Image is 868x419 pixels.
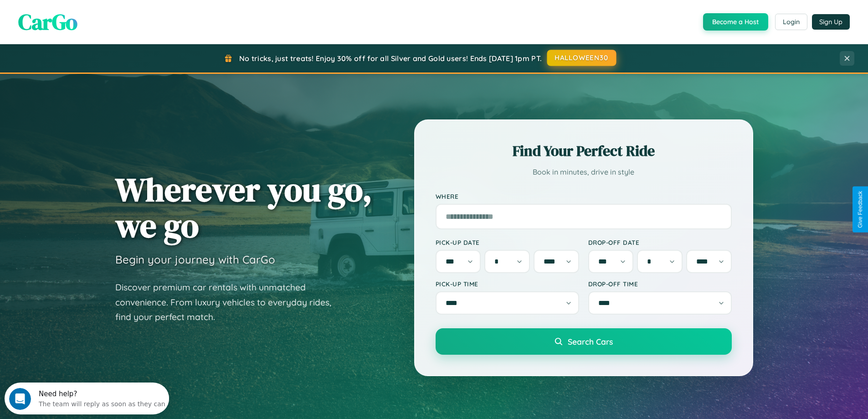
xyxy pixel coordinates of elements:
[436,238,579,246] label: Pick-up Date
[436,166,732,179] p: Book in minutes, drive in style
[436,280,579,288] label: Pick-up Time
[9,388,31,410] iframe: Intercom live chat
[568,336,613,347] span: Search Cars
[239,54,542,63] span: No tricks, just treats! Enjoy 30% off for all Silver and Gold users! Ends [DATE] 1pm PT.
[18,7,77,37] span: CarGo
[115,171,372,243] h1: Wherever you go, we go
[703,13,768,31] button: Become a Host
[115,280,343,325] p: Discover premium car rentals with unmatched convenience. From luxury vehicles to everyday rides, ...
[4,4,169,29] div: Open Intercom Messenger
[436,192,732,200] label: Where
[5,383,169,414] iframe: Intercom live chat discovery launcher
[547,50,616,66] button: HALLOWEEN30
[588,280,732,288] label: Drop-off Time
[775,14,807,30] button: Login
[436,141,732,161] h2: Find Your Perfect Ride
[34,8,161,15] div: Need help?
[588,238,732,246] label: Drop-off Date
[115,253,275,266] h3: Begin your journey with CarGo
[436,328,732,355] button: Search Cars
[34,15,161,25] div: The team will reply as soon as they can
[812,14,850,30] button: Sign Up
[857,191,863,228] div: Give Feedback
